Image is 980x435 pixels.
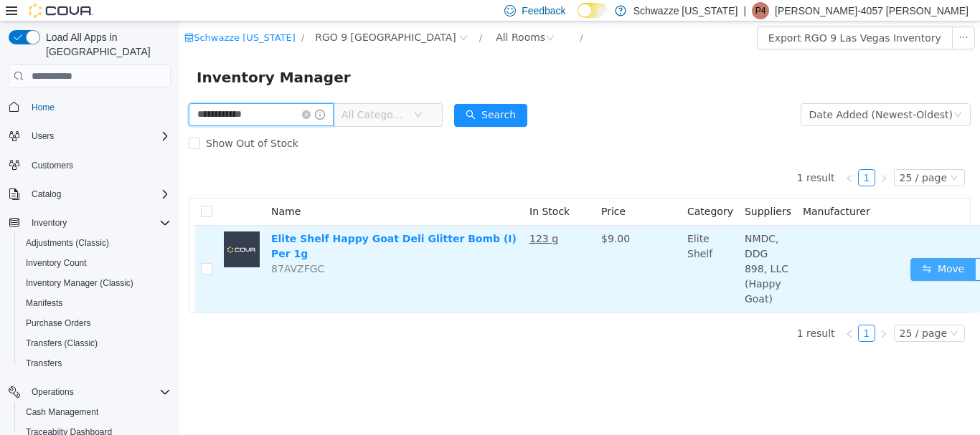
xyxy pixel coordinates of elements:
[32,217,67,229] span: Inventory
[775,2,969,19] p: [PERSON_NAME]-4057 [PERSON_NAME]
[578,5,773,28] button: Export RGO 9 Las Vegas Inventory
[14,313,176,333] button: Purchase Orders
[700,308,709,317] i: icon: right
[26,277,133,289] span: Inventory Manager (Classic)
[26,186,67,203] button: Catalog
[5,11,116,21] a: icon: shopSchwazze [US_STATE]
[26,214,72,231] button: Inventory
[26,297,62,309] span: Manifests
[26,383,80,401] button: Operations
[771,307,779,317] i: icon: down
[350,184,390,196] span: In Stock
[29,4,93,18] img: Cova
[502,204,560,291] td: Elite Shelf
[20,274,171,292] span: Inventory Manager (Classic)
[20,274,139,292] a: Inventory Manager (Classic)
[32,188,61,200] span: Catalog
[26,406,98,418] span: Cash Management
[400,11,403,21] span: /
[20,234,115,252] a: Adjustments (Classic)
[26,157,79,174] a: Customers
[20,254,171,272] span: Inventory Count
[771,152,779,162] i: icon: down
[136,88,146,98] i: icon: info-circle
[92,184,121,196] span: Name
[3,382,176,402] button: Operations
[17,44,180,67] span: Inventory Manager
[26,186,171,203] span: Catalog
[618,148,656,165] li: 1 result
[774,89,783,99] i: icon: down
[700,153,709,161] i: icon: right
[679,148,696,165] li: 1
[666,153,674,161] i: icon: left
[26,97,171,115] span: Home
[743,2,746,19] p: |
[40,30,171,59] span: Load All Apps in [GEOGRAPHIC_DATA]
[32,130,54,142] span: Users
[630,82,773,104] div: Date Added (Newest-Oldest)
[679,148,695,164] a: 1
[26,99,60,116] a: Home
[122,11,125,21] span: /
[20,315,97,332] a: Purchase Orders
[26,383,171,401] span: Operations
[666,308,674,317] i: icon: left
[3,155,176,176] button: Customers
[92,211,337,238] a: Elite Shelf Happy Goat Deli Glitter Bomb (I) Per 1g
[350,211,379,223] u: 123 g
[14,293,176,313] button: Manifests
[275,82,348,105] button: icon: searchSearch
[752,2,769,19] div: Patrick-4057 Leyba
[565,184,612,196] span: Suppliers
[32,160,73,171] span: Customers
[44,210,80,246] img: Elite Shelf Happy Goat Deli Glitter Bomb (I) Per 1g placeholder
[123,89,131,97] i: icon: close-circle
[422,184,446,196] span: Price
[14,333,176,353] button: Transfers (Classic)
[755,2,766,19] span: P4
[26,156,171,174] span: Customers
[20,355,171,372] span: Transfers
[3,96,176,117] button: Home
[14,233,176,253] button: Adjustments (Classic)
[26,338,98,349] span: Transfers (Classic)
[14,253,176,273] button: Inventory Count
[618,303,656,320] li: 1 result
[32,386,74,398] span: Operations
[422,211,451,223] span: $9.00
[14,273,176,293] button: Inventory Manager (Classic)
[20,234,171,252] span: Adjustments (Classic)
[661,148,679,165] li: Previous Page
[3,213,176,233] button: Inventory
[20,295,68,312] a: Manifests
[136,8,277,24] span: RGO 9 Las Vegas
[20,295,171,312] span: Manifests
[20,403,171,421] span: Cash Management
[20,355,67,372] a: Transfers
[20,403,104,421] a: Cash Management
[162,86,227,100] span: All Categories
[679,303,696,320] li: 1
[20,335,103,352] a: Transfers (Classic)
[5,11,14,21] i: icon: shop
[3,184,176,204] button: Catalog
[661,303,679,320] li: Previous Page
[92,242,145,253] span: 87AVZFGC
[26,257,87,269] span: Inventory Count
[20,315,171,332] span: Purchase Orders
[26,317,91,329] span: Purchase Orders
[773,5,796,28] button: icon: ellipsis
[26,128,171,145] span: Users
[26,214,171,231] span: Inventory
[14,402,176,422] button: Cash Management
[3,126,176,146] button: Users
[300,11,303,21] span: /
[623,184,691,196] span: Manufacturer
[235,89,243,99] i: icon: down
[522,4,565,18] span: Feedback
[20,254,93,272] a: Inventory Count
[26,237,109,249] span: Adjustments (Classic)
[14,353,176,373] button: Transfers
